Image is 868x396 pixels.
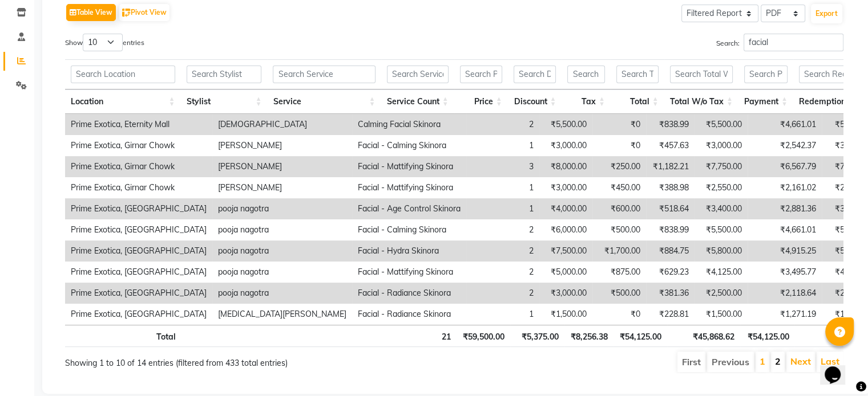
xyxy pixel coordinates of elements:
[748,135,822,156] td: ₹2,542.37
[592,262,646,283] td: ₹875.00
[748,114,822,135] td: ₹4,661.01
[212,156,352,177] td: [PERSON_NAME]
[667,325,740,347] th: ₹45,868.62
[539,283,592,304] td: ₹3,000.00
[267,89,381,114] th: Service: activate to sort column ascending
[122,9,131,17] img: pivot.png
[65,350,380,369] div: Showing 1 to 10 of 14 entries (filtered from 433 total entries)
[799,66,855,83] input: Search Redemption
[592,198,646,219] td: ₹600.00
[646,177,695,198] td: ₹388.98
[352,156,466,177] td: Facial - Mattifying Skinora
[539,114,592,135] td: ₹5,500.00
[212,219,352,240] td: pooja nagotra
[65,114,212,135] td: Prime Exotica, Eternity Mall
[65,156,212,177] td: Prime Exotica, Girnar Chowk
[381,89,454,114] th: Service Count: activate to sort column ascending
[790,356,811,367] a: Next
[65,177,212,198] td: Prime Exotica, Girnar Chowk
[646,156,695,177] td: ₹1,182.21
[466,156,539,177] td: 3
[181,89,268,114] th: Stylist: activate to sort column ascending
[514,66,556,83] input: Search Discount
[212,240,352,262] td: pooja nagotra
[65,34,144,51] label: Show entries
[695,240,748,262] td: ₹5,800.00
[646,135,695,156] td: ₹457.63
[65,198,212,219] td: Prime Exotica, [GEOGRAPHIC_DATA]
[187,66,262,83] input: Search Stylist
[793,89,861,114] th: Redemption: activate to sort column ascending
[352,240,466,262] td: Facial - Hydra Skinora
[212,283,352,304] td: pooja nagotra
[352,304,466,325] td: Facial - Radiance Skinora
[212,262,352,283] td: pooja nagotra
[695,262,748,283] td: ₹4,125.00
[716,34,843,51] label: Search:
[352,114,466,135] td: Calming Facial Skinora
[466,262,539,283] td: 2
[592,304,646,325] td: ₹0
[646,262,695,283] td: ₹629.23
[539,198,592,219] td: ₹4,000.00
[466,114,539,135] td: 2
[748,283,822,304] td: ₹2,118.64
[119,4,169,21] button: Pivot View
[66,4,116,21] button: Table View
[646,219,695,240] td: ₹838.99
[592,219,646,240] td: ₹500.00
[457,325,510,347] th: ₹59,500.00
[352,135,466,156] td: Facial - Calming Skinora
[695,219,748,240] td: ₹5,500.00
[646,304,695,325] td: ₹228.81
[775,356,781,367] a: 2
[592,177,646,198] td: ₹450.00
[383,325,457,347] th: 21
[65,325,181,347] th: Total
[592,156,646,177] td: ₹250.00
[466,219,539,240] td: 2
[820,350,857,385] iframe: chat widget
[592,135,646,156] td: ₹0
[695,135,748,156] td: ₹3,000.00
[564,325,613,347] th: ₹8,256.38
[539,219,592,240] td: ₹6,000.00
[508,89,562,114] th: Discount: activate to sort column ascending
[65,262,212,283] td: Prime Exotica, [GEOGRAPHIC_DATA]
[65,240,212,262] td: Prime Exotica, [GEOGRAPHIC_DATA]
[65,89,181,114] th: Location: activate to sort column ascending
[794,325,861,347] th: ₹0
[65,219,212,240] td: Prime Exotica, [GEOGRAPHIC_DATA]
[613,325,667,347] th: ₹54,125.00
[748,219,822,240] td: ₹4,661.01
[670,66,733,83] input: Search Total W/o Tax
[646,283,695,304] td: ₹381.36
[646,240,695,262] td: ₹884.75
[748,156,822,177] td: ₹6,567.79
[65,283,212,304] td: Prime Exotica, [GEOGRAPHIC_DATA]
[611,89,664,114] th: Total: activate to sort column ascending
[744,34,843,51] input: Search:
[748,240,822,262] td: ₹4,915.25
[466,198,539,219] td: 1
[592,240,646,262] td: ₹1,700.00
[562,89,611,114] th: Tax: activate to sort column ascending
[71,66,175,83] input: Search Location
[539,177,592,198] td: ₹3,000.00
[646,114,695,135] td: ₹838.99
[744,66,788,83] input: Search Payment
[212,177,352,198] td: [PERSON_NAME]
[646,198,695,219] td: ₹518.64
[592,283,646,304] td: ₹500.00
[695,283,748,304] td: ₹2,500.00
[748,262,822,283] td: ₹3,495.77
[740,325,794,347] th: ₹54,125.00
[212,304,352,325] td: [MEDICAL_DATA][PERSON_NAME]
[352,262,466,283] td: Facial - Mattifying Skinora
[616,66,659,83] input: Search Total
[65,304,212,325] td: Prime Exotica, [GEOGRAPHIC_DATA]
[539,262,592,283] td: ₹5,000.00
[539,304,592,325] td: ₹1,500.00
[273,66,375,83] input: Search Service
[212,198,352,219] td: pooja nagotra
